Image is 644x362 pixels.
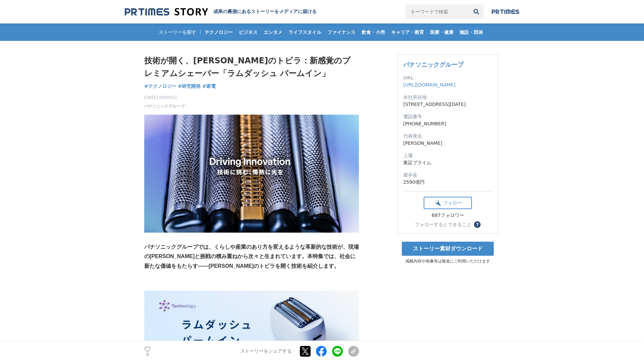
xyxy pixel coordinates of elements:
[475,222,480,227] span: ？
[286,23,324,41] a: ライフスタイル
[427,29,456,35] span: 医療・健康
[403,152,492,159] dt: 上場
[202,29,235,35] span: テクノロジー
[144,115,359,233] img: thumbnail_9a102f90-9ff6-11f0-8932-919f15639f7c.jpg
[125,7,317,16] a: 成果の裏側にあるストーリーをメディアに届ける 成果の裏側にあるストーリーをメディアに届ける
[457,29,486,35] span: 施設・団体
[424,213,472,219] div: 687フォロワー
[144,244,359,269] strong: パナソニックグループでは、くらしや産業のあり方を変えるような革新的な技術が、現場の[PERSON_NAME]と挑戦の積み重ねから次々と生まれています。本特集では、社会に新たな価値をもたらす――[...
[144,54,359,80] h1: 技術が開く、[PERSON_NAME]のトビラ：新感覚のプレミアムシェーバー「ラムダッシュ パームイン」
[403,61,464,68] a: パナソニックグループ
[469,4,484,19] button: 検索
[144,353,151,356] p: 0
[406,4,469,19] input: キーワードで検索
[359,29,388,35] span: 飲食・小売
[427,23,456,41] a: 医療・健康
[474,221,481,228] button: ？
[403,113,492,120] dt: 電話番号
[492,9,519,14] img: prtimes
[325,23,358,41] a: ファイナンス
[403,133,492,140] dt: 代表者名
[202,83,216,89] span: #家電
[403,94,492,101] dt: 本社所在地
[144,83,176,90] a: #テクノロジー
[213,9,317,15] h2: 成果の裏側にあるストーリーをメディアに届ける
[403,159,492,166] dd: 東証プライム
[403,74,492,81] dt: URL
[236,29,260,35] span: ビジネス
[388,23,427,41] a: キャリア・教育
[144,83,176,89] span: #テクノロジー
[178,83,201,89] span: #研究開発
[236,23,260,41] a: ビジネス
[403,172,492,179] dt: 資本金
[402,242,494,256] a: ストーリー素材ダウンロード
[403,82,455,87] a: [URL][DOMAIN_NAME]
[325,29,358,35] span: ファイナンス
[359,23,388,41] a: 飲食・小売
[125,7,208,16] img: 成果の裏側にあるストーリーをメディアに届ける
[403,140,492,147] dd: [PERSON_NAME]
[403,101,492,108] dd: [STREET_ADDRESS][DATE]
[403,120,492,127] dd: [PHONE_NUMBER]
[286,29,324,35] span: ライフスタイル
[144,103,184,109] a: パナソニックグループ
[202,83,216,90] a: #家電
[415,222,471,227] div: フォローするとできること
[261,29,285,35] span: エンタメ
[424,197,472,209] button: フォロー
[397,258,498,264] p: 掲載内容や画像等は報道にご利用いただけます
[261,23,285,41] a: エンタメ
[178,83,201,90] a: #研究開発
[403,179,492,186] dd: 2590億円
[144,95,184,101] span: [DATE] 09時00分
[457,23,486,41] a: 施設・団体
[388,29,427,35] span: キャリア・教育
[202,23,235,41] a: テクノロジー
[240,349,292,355] p: ストーリーをシェアする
